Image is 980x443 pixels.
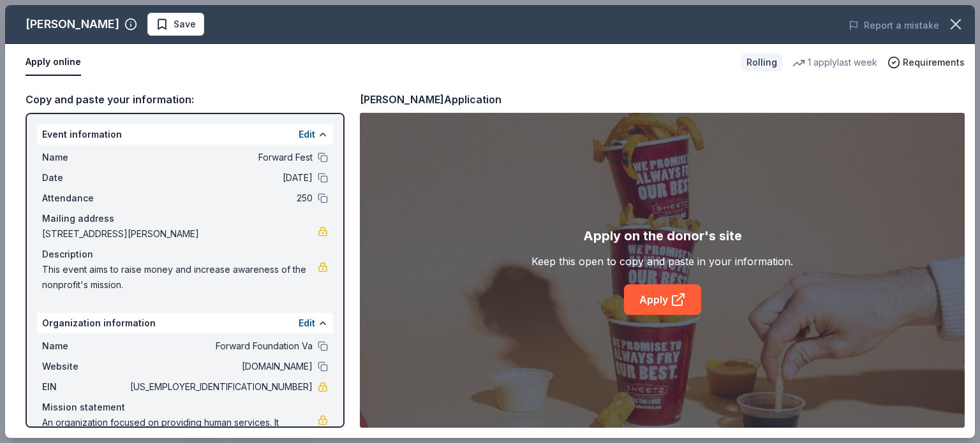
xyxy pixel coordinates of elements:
[174,17,196,32] span: Save
[37,124,333,145] div: Event information
[531,254,793,269] div: Keep this open to copy and paste in your information.
[42,191,128,206] span: Attendance
[299,316,315,331] button: Edit
[741,54,782,71] div: Rolling
[26,14,119,34] div: [PERSON_NAME]
[583,226,742,246] div: Apply on the donor's site
[42,359,128,374] span: Website
[128,170,313,185] span: [DATE]
[147,13,204,36] button: Save
[887,55,965,70] button: Requirements
[128,338,313,354] span: Forward Foundation Va
[128,379,313,395] span: [US_EMPLOYER_IDENTIFICATION_NUMBER]
[37,313,333,333] div: Organization information
[42,262,318,293] span: This event aims to raise money and increase awareness of the nonprofit's mission.
[26,91,345,108] div: Copy and paste your information:
[903,55,965,70] span: Requirements
[42,150,128,165] span: Name
[128,150,313,165] span: Forward Fest
[360,91,501,108] div: [PERSON_NAME] Application
[42,211,328,226] div: Mailing address
[128,191,313,206] span: 250
[42,379,128,395] span: EIN
[624,284,701,315] a: Apply
[42,400,328,415] div: Mission statement
[792,55,877,70] div: 1 apply last week
[849,18,939,33] button: Report a mistake
[42,170,128,185] span: Date
[42,226,318,242] span: [STREET_ADDRESS][PERSON_NAME]
[42,247,328,262] div: Description
[299,127,315,142] button: Edit
[128,359,313,374] span: [DOMAIN_NAME]
[42,338,128,354] span: Name
[26,49,81,76] button: Apply online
